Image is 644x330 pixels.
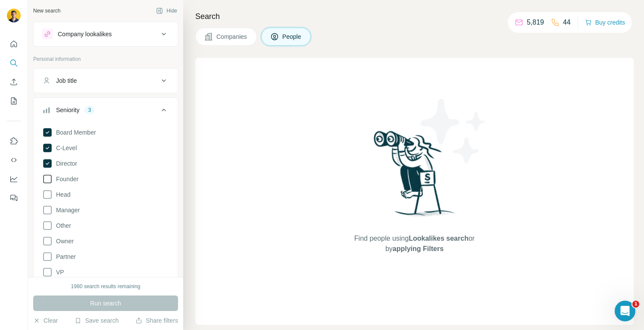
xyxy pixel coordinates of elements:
span: Head [53,190,70,199]
span: Owner [53,237,74,245]
button: Dashboard [7,171,21,187]
button: Seniority3 [34,100,178,124]
iframe: Intercom live chat [615,301,635,321]
div: Job title [56,76,77,85]
img: Avatar [7,9,21,22]
p: Personal information [33,55,178,63]
button: My lists [7,93,21,109]
button: Company lookalikes [34,24,178,44]
img: Surfe Illustration - Woman searching with binoculars [370,129,460,225]
button: Search [7,55,21,71]
button: Enrich CSV [7,74,21,90]
span: Other [53,221,71,230]
button: Save search [75,316,119,325]
span: People [282,32,302,41]
button: Job title [34,70,178,91]
span: Director [53,159,77,168]
button: Share filters [135,316,178,325]
span: Partner [53,252,76,261]
div: New search [33,7,60,15]
span: Lookalikes search [409,235,469,242]
span: Manager [53,206,80,214]
span: Companies [216,32,248,41]
span: VP [53,268,64,277]
button: Hide [150,4,183,17]
button: Feedback [7,190,21,206]
button: Quick start [7,36,21,52]
button: Buy credits [585,16,625,28]
span: C-Level [53,144,77,152]
span: applying Filters [393,245,444,252]
div: Company lookalikes [58,30,112,38]
span: Find people using or by [345,233,483,254]
div: 3 [84,106,94,114]
button: Clear [33,316,58,325]
img: Surfe Illustration - Stars [415,92,492,170]
span: Founder [53,175,78,183]
div: Seniority [56,106,79,114]
p: 5,819 [527,17,544,28]
h4: Search [195,10,634,22]
button: Use Surfe on LinkedIn [7,133,21,149]
span: 1 [632,301,639,308]
p: 44 [563,17,571,28]
div: 1980 search results remaining [71,283,141,290]
span: Board Member [53,128,96,137]
button: Use Surfe API [7,152,21,168]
